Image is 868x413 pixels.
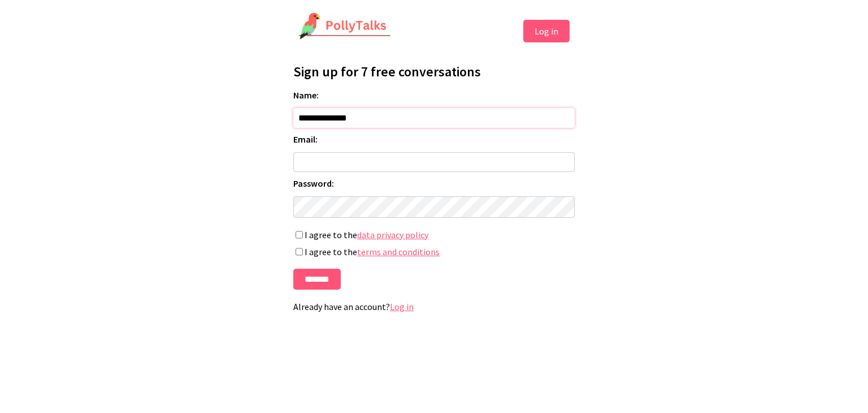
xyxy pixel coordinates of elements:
[293,89,575,101] label: Name:
[293,134,575,145] label: Email:
[523,20,570,42] button: Log in
[293,301,575,312] p: Already have an account?
[296,231,303,239] input: I agree to thedata privacy policy
[390,301,414,312] a: Log in
[357,229,428,240] a: data privacy policy
[293,229,575,240] label: I agree to the
[293,246,575,257] label: I agree to the
[293,63,575,80] h1: Sign up for 7 free conversations
[298,12,391,41] img: PollyTalks Logo
[357,246,440,257] a: terms and conditions
[293,178,575,189] label: Password:
[296,248,303,256] input: I agree to theterms and conditions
